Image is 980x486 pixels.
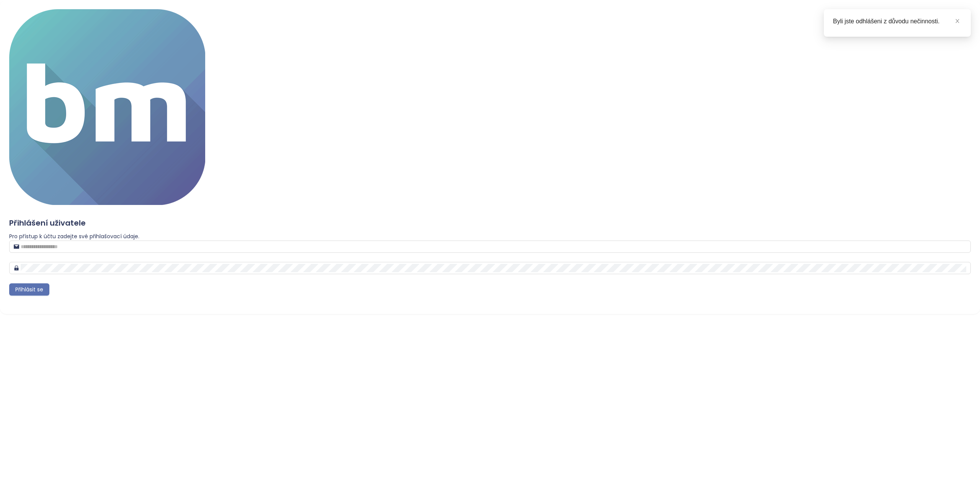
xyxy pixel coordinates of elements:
div: Byli jste odhlášeni z důvodu nečinnosti. [833,17,962,26]
span: mail [14,244,19,249]
span: Přihlásit se [15,285,43,294]
div: Pro přístup k účtu zadejte své přihlašovací údaje. [9,232,971,241]
img: logo [9,9,205,205]
button: Přihlásit se [9,283,49,296]
h4: Přihlášení uživatele [9,218,971,228]
span: close [955,18,960,24]
span: lock [14,265,19,271]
